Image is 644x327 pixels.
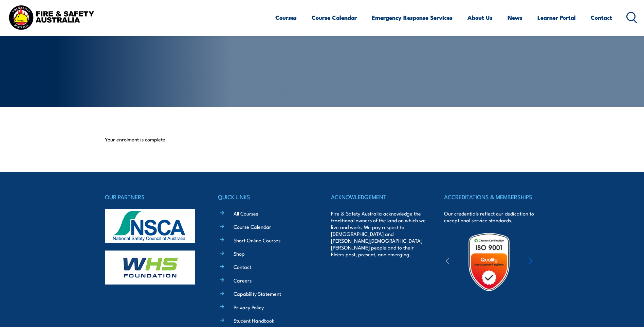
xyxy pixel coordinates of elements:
a: About Us [467,8,493,27]
a: Privacy Policy [234,304,264,311]
a: Contact [591,8,612,27]
a: Capability Statement [234,290,281,297]
p: Fire & Safety Australia acknowledge the traditional owners of the land on which we live and work.... [331,210,426,258]
a: Emergency Response Services [372,8,453,27]
h4: ACCREDITATIONS & MEMBERSHIPS [444,192,539,202]
img: whs-logo-footer [105,251,195,285]
img: Untitled design (19) [459,232,519,292]
h4: OUR PARTNERS [105,192,200,202]
h4: ACKNOWLEDGEMENT [331,192,426,202]
a: News [508,8,522,27]
img: ewpa-logo [519,250,578,274]
a: Courses [275,8,297,27]
a: Learner Portal [537,8,576,27]
a: Shop [234,250,245,257]
a: Student Handbook [234,317,274,324]
a: Contact [234,263,251,270]
p: Your enrolment is complete. [105,136,539,143]
a: All Courses [234,210,258,217]
a: Course Calendar [312,8,357,27]
h4: QUICK LINKS [218,192,313,202]
img: nsca-logo-footer [105,209,195,243]
p: Our credentials reflect our dedication to exceptional service standards. [444,210,539,224]
a: Careers [234,277,252,284]
a: Course Calendar [234,223,271,230]
a: Short Online Courses [234,237,280,244]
